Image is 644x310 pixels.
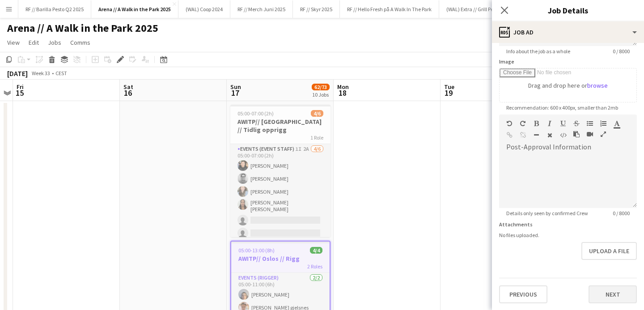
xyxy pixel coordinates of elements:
[230,83,241,91] span: Sun
[311,110,323,117] span: 4/6
[573,120,580,127] button: Strikethrough
[178,0,230,18] button: (WAL) Coop 2024
[229,88,241,98] span: 17
[499,232,637,238] div: No files uploaded.
[499,221,533,228] label: Attachments
[600,131,606,138] button: Fullscreen
[310,134,323,141] span: 1 Role
[560,120,566,127] button: Underline
[238,247,275,254] span: 05:00-13:00 (8h)
[606,210,637,217] span: 0 / 8000
[439,0,511,18] button: (WAL) Extra // Grill Perfekt
[340,0,439,18] button: RF // Hello Fresh på A Walk In The Park
[29,38,39,47] span: Edit
[67,37,94,48] a: Comms
[533,132,539,139] button: Horizontal Line
[7,21,158,35] h1: Arena // A Walk in the Park 2025
[499,48,577,55] span: Info about the job as a whole
[533,120,539,127] button: Bold
[506,120,513,127] button: Undo
[237,110,274,117] span: 05:00-07:00 (2h)
[307,263,322,270] span: 2 Roles
[123,83,133,91] span: Sat
[587,120,593,127] button: Unordered List
[336,88,349,98] span: 18
[48,38,61,47] span: Jobs
[444,83,454,91] span: Tue
[499,104,625,111] span: Recommendation: 600 x 400px, smaller than 2mb
[312,84,330,90] span: 62/73
[7,38,20,47] span: View
[337,83,349,91] span: Mon
[560,132,566,139] button: HTML Code
[18,0,91,18] button: RF // Barilla Pesto Q2 2025
[312,91,329,98] div: 10 Jobs
[293,0,340,18] button: RF // Skyr 2025
[520,120,526,127] button: Redo
[492,4,644,16] h3: Job Details
[122,88,133,98] span: 16
[4,37,23,48] a: View
[230,144,330,242] app-card-role: Events (Event Staff)1I2A4/605:00-07:00 (2h)[PERSON_NAME][PERSON_NAME][PERSON_NAME][PERSON_NAME] [...
[499,210,595,217] span: Details only seen by confirmed Crew
[587,131,593,138] button: Insert video
[70,38,90,47] span: Comms
[492,21,644,43] div: Job Ad
[581,242,637,260] button: Upload a file
[443,88,454,98] span: 19
[499,285,547,303] button: Previous
[230,118,330,134] h3: AWITP// [GEOGRAPHIC_DATA] // Tidlig opprigg
[55,70,67,76] div: CEST
[310,247,322,254] span: 4/4
[600,120,606,127] button: Ordered List
[91,0,178,18] button: Arena // A Walk in the Park 2025
[30,70,52,76] span: Week 33
[573,131,580,138] button: Paste as plain text
[44,37,65,48] a: Jobs
[606,48,637,55] span: 0 / 8000
[230,105,330,237] app-job-card: 05:00-07:00 (2h)4/6AWITP// [GEOGRAPHIC_DATA] // Tidlig opprigg1 RoleEvents (Event Staff)1I2A4/605...
[17,83,24,91] span: Fri
[15,88,24,98] span: 15
[614,120,620,127] button: Text Color
[231,255,330,263] h3: AWITP// Oslos // Rigg
[7,69,28,78] div: [DATE]
[547,120,553,127] button: Italic
[230,0,293,18] button: RF // Merch Juni 2025
[547,132,553,139] button: Clear Formatting
[589,285,637,303] button: Next
[25,37,42,48] a: Edit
